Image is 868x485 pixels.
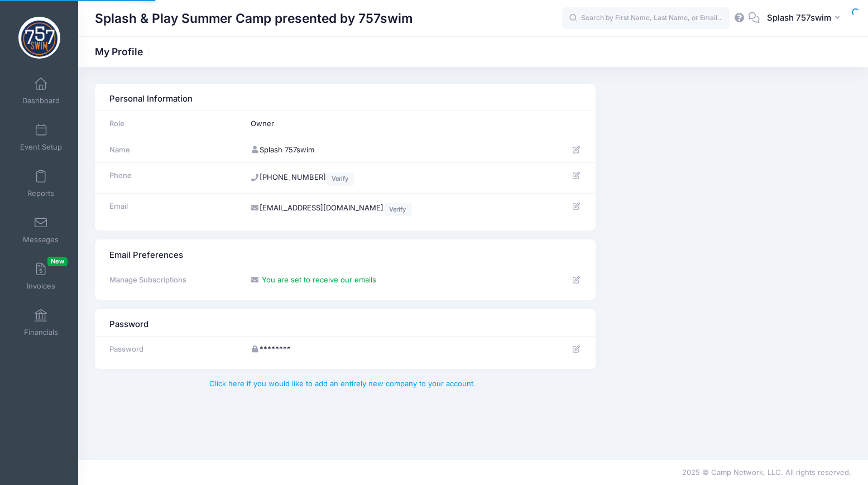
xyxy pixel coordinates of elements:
span: Invoices [27,281,55,291]
td: [PHONE_NUMBER] [245,163,545,193]
a: Verify [383,203,412,216]
span: 2025 © Camp Network, LLC. All rights reserved. [682,468,851,477]
input: Search by First Name, Last Name, or Email... [562,7,730,30]
span: Financials [24,328,58,337]
div: Email [104,201,239,212]
a: Event Setup [15,118,68,157]
button: Splash 757swim [760,6,851,31]
span: New [47,257,68,266]
a: Reports [15,164,68,203]
a: InvoicesNew [15,257,68,296]
span: Dashboard [22,96,60,105]
td: Owner [245,111,545,137]
div: Password [104,314,586,330]
div: Name [104,145,239,156]
a: Click here if you would like to add an entirely new company to your account. [209,379,476,388]
div: Phone [104,170,239,181]
span: Splash 757swim [767,12,831,24]
div: Password [104,344,239,355]
span: Event Setup [20,142,62,152]
h1: Splash & Play Summer Camp presented by 757swim [95,6,413,31]
div: Role [104,118,239,129]
td: Splash 757swim [245,137,545,163]
td: [EMAIL_ADDRESS][DOMAIN_NAME] [245,193,545,223]
a: Dashboard [15,71,68,111]
span: Messages [23,235,59,244]
a: Financials [15,303,68,342]
div: Manage Subscriptions [104,275,239,286]
div: Personal Information [104,89,586,105]
span: Reports [27,189,54,198]
h1: My Profile [95,46,152,57]
img: Splash & Play Summer Camp presented by 757swim [18,17,60,59]
a: Verify [326,172,354,186]
a: Messages [15,210,68,249]
div: Email Preferences [104,245,586,261]
span: You are set to receive our emails [262,275,376,284]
